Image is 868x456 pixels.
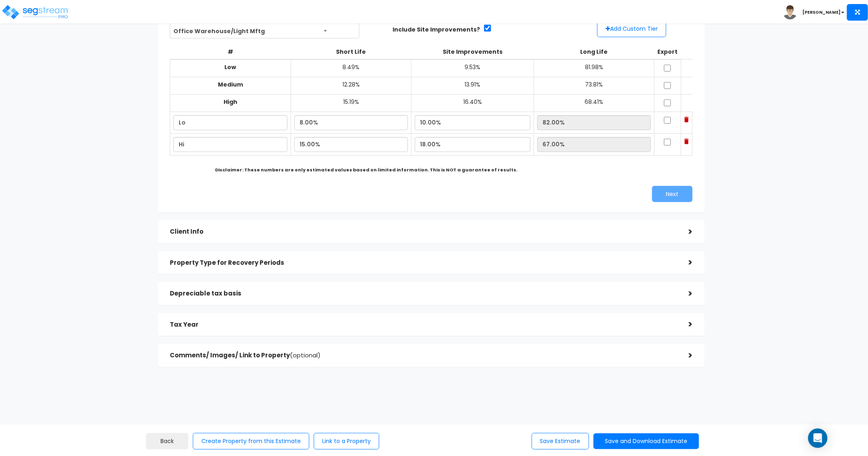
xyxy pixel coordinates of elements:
[676,256,693,269] div: >
[170,290,676,297] h5: Depreciable tax basis
[170,23,359,39] span: Office Warehouse/Light Mftg
[291,44,412,59] th: Short Life
[532,433,589,450] button: Save Estimate
[534,94,654,112] td: 68.41%
[224,98,237,106] b: High
[684,117,689,122] img: Trash Icon
[291,77,412,94] td: 12.28%
[411,94,534,112] td: 16.40%
[170,228,676,235] h5: Client Info
[170,321,676,328] h5: Tax Year
[193,433,309,450] button: Create Property from this Estimate
[146,433,188,450] a: Back
[218,80,243,89] b: Medium
[291,94,412,112] td: 15.19%
[411,44,534,59] th: Site Improvements
[215,167,518,173] b: Disclaimer: These numbers are only estimated values based on limited information. This is NOT a g...
[808,429,828,448] div: Open Intercom Messenger
[314,433,379,450] button: Link to a Property
[803,9,841,15] b: [PERSON_NAME]
[783,5,797,19] img: avatar.png
[676,318,693,331] div: >
[1,4,70,20] img: logo_pro_r.png
[684,139,689,144] img: Trash Icon
[676,349,693,362] div: >
[411,59,534,77] td: 9.53%
[534,77,654,94] td: 73.81%
[170,23,359,38] span: Office Warehouse/Light Mftg
[676,287,693,300] div: >
[291,59,412,77] td: 8.49%
[393,25,480,34] label: Include Site Improvements?
[170,260,676,266] h5: Property Type for Recovery Periods
[597,20,666,37] button: Add Custom Tier
[290,351,321,359] span: (optional)
[654,44,681,59] th: Export
[224,63,236,71] b: Low
[593,433,699,449] button: Save and Download Estimate
[170,352,676,359] h5: Comments/ Images/ Link to Property
[170,44,291,59] th: #
[652,186,693,202] button: Next
[411,77,534,94] td: 13.91%
[676,226,693,238] div: >
[534,44,654,59] th: Long Life
[534,59,654,77] td: 81.98%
